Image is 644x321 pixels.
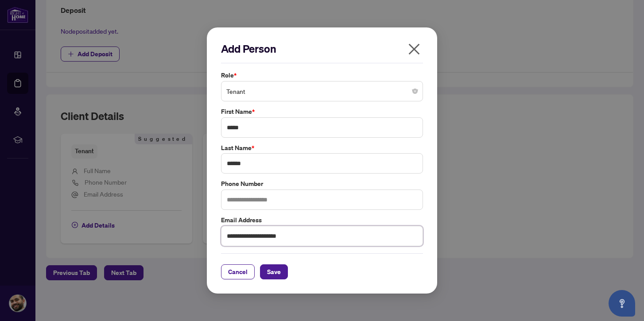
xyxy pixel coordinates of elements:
[226,83,418,100] span: Tenant
[267,265,281,279] span: Save
[221,215,423,225] label: Email Address
[260,264,288,279] button: Save
[407,42,421,56] span: close
[228,265,248,279] span: Cancel
[412,89,418,94] span: close-circle
[221,143,423,153] label: Last Name
[221,107,423,116] label: First Name
[221,264,255,279] button: Cancel
[221,42,423,56] h2: Add Person
[221,70,423,80] label: Role
[609,290,635,317] button: Open asap
[221,179,423,189] label: Phone Number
